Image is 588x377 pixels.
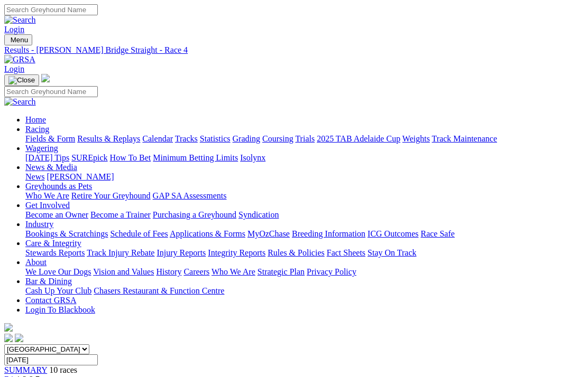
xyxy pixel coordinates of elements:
[25,201,70,210] a: Get Involved
[262,134,293,143] a: Coursing
[268,248,325,257] a: Rules & Policies
[25,239,81,248] a: Care & Integrity
[25,258,47,267] a: About
[4,55,35,64] img: GRSA
[212,267,255,276] a: Who We Are
[25,286,584,296] div: Bar & Dining
[327,248,365,257] a: Fact Sheets
[368,248,416,257] a: Stay On Track
[292,229,365,238] a: Breeding Information
[157,248,206,257] a: Injury Reports
[25,172,44,181] a: News
[153,210,236,219] a: Purchasing a Greyhound
[295,134,315,143] a: Trials
[25,125,49,134] a: Racing
[25,182,92,191] a: Greyhounds as Pets
[4,64,24,73] a: Login
[142,134,173,143] a: Calendar
[208,248,265,257] a: Integrity Reports
[25,296,76,305] a: Contact GRSA
[71,191,151,200] a: Retire Your Greyhound
[25,277,72,286] a: Bar & Dining
[153,191,227,200] a: GAP SA Assessments
[4,34,32,45] button: Toggle navigation
[307,267,356,276] a: Privacy Policy
[110,229,168,238] a: Schedule of Fees
[25,305,95,314] a: Login To Blackbook
[153,153,238,162] a: Minimum Betting Limits
[110,153,151,162] a: How To Bet
[41,74,50,82] img: logo-grsa-white.png
[93,267,154,276] a: Vision and Values
[71,153,107,162] a: SUREpick
[25,210,584,220] div: Get Involved
[4,323,13,332] img: logo-grsa-white.png
[238,210,279,219] a: Syndication
[25,248,584,258] div: Care & Integrity
[90,210,151,219] a: Become a Trainer
[25,153,584,163] div: Wagering
[15,334,23,342] img: twitter.svg
[25,267,584,277] div: About
[25,144,58,153] a: Wagering
[4,15,36,25] img: Search
[402,134,430,143] a: Weights
[200,134,231,143] a: Statistics
[25,191,584,201] div: Greyhounds as Pets
[4,45,584,55] a: Results - [PERSON_NAME] Bridge Straight - Race 4
[4,4,98,15] input: Search
[25,248,85,257] a: Stewards Reports
[8,76,35,84] img: Close
[25,286,91,295] a: Cash Up Your Club
[25,134,584,144] div: Racing
[368,229,418,238] a: ICG Outcomes
[25,163,77,172] a: News & Media
[25,210,88,219] a: Become an Owner
[77,134,140,143] a: Results & Replays
[25,115,46,124] a: Home
[4,354,98,365] input: Select date
[25,172,584,182] div: News & Media
[247,229,290,238] a: MyOzChase
[4,97,36,107] img: Search
[49,365,77,374] span: 10 races
[25,153,69,162] a: [DATE] Tips
[233,134,260,143] a: Grading
[240,153,265,162] a: Isolynx
[25,229,108,238] a: Bookings & Scratchings
[25,229,584,239] div: Industry
[47,172,114,181] a: [PERSON_NAME]
[432,134,497,143] a: Track Maintenance
[11,36,28,44] span: Menu
[25,134,75,143] a: Fields & Form
[25,267,91,276] a: We Love Our Dogs
[87,248,154,257] a: Track Injury Rebate
[4,334,13,342] img: facebook.svg
[258,267,305,276] a: Strategic Plan
[4,25,24,34] a: Login
[317,134,400,143] a: 2025 TAB Adelaide Cup
[183,267,209,276] a: Careers
[170,229,245,238] a: Applications & Forms
[94,286,224,295] a: Chasers Restaurant & Function Centre
[420,229,454,238] a: Race Safe
[4,74,39,86] button: Toggle navigation
[25,191,69,200] a: Who We Are
[175,134,198,143] a: Tracks
[4,86,98,97] input: Search
[156,267,181,276] a: History
[25,220,53,229] a: Industry
[4,365,47,374] a: SUMMARY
